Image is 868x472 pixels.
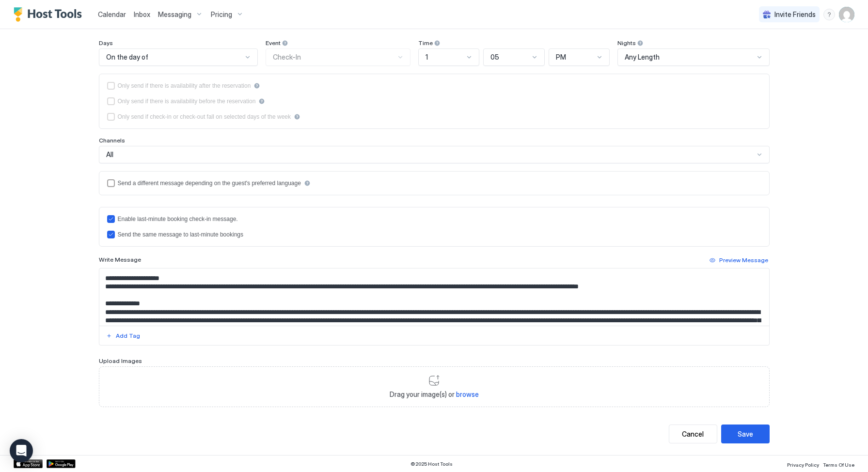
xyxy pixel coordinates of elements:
a: Calendar [98,9,126,19]
div: isLimited [107,113,761,121]
a: Inbox [134,9,150,19]
span: On the day of [106,53,148,62]
span: All [106,150,113,159]
a: Google Play Store [47,459,76,468]
span: PM [556,53,566,62]
div: Save [738,429,753,439]
span: Invite Friends [774,10,816,19]
span: Event [266,39,281,47]
span: Messaging [158,10,191,19]
div: afterReservation [107,82,761,90]
div: Only send if there is availability after the reservation [118,82,251,89]
span: 1 [426,53,428,62]
button: Cancel [669,425,717,443]
span: © 2025 Host Tools [410,461,453,467]
span: Privacy Policy [787,462,819,468]
a: App Store [14,459,43,468]
div: Add Tag [116,331,140,340]
span: Drag your image(s) or [390,390,479,399]
div: Enable last-minute booking check-in message. [118,216,238,222]
div: languagesEnabled [107,179,761,187]
div: Only send if there is availability before the reservation [118,98,256,105]
span: Inbox [134,10,150,18]
button: Save [721,425,770,443]
div: beforeReservation [107,97,761,105]
span: Upload Images [99,357,142,364]
span: Nights [617,39,636,47]
span: 05 [490,53,499,62]
div: Preview Message [719,256,768,265]
span: Write Message [99,256,141,263]
button: Preview Message [708,254,770,266]
a: Host Tools Logo [14,7,86,22]
span: Calendar [98,10,126,18]
div: Send the same message to last-minute bookings [118,231,243,238]
span: Pricing [211,10,232,19]
div: Send a different message depending on the guest's preferred language [118,180,301,187]
span: Terms Of Use [823,462,854,468]
textarea: Input Field [99,268,769,326]
div: Cancel [682,429,704,439]
a: Terms Of Use [823,459,854,469]
span: Any Length [625,53,660,62]
div: Only send if check-in or check-out fall on selected days of the week [118,113,291,120]
div: menu [823,9,835,20]
div: Open Intercom Messenger [10,439,33,462]
span: Channels [99,137,125,144]
span: browse [456,390,479,398]
div: lastMinuteMessageIsTheSame [107,231,761,238]
span: Days [99,39,113,47]
a: Privacy Policy [787,459,819,469]
button: Add Tag [105,330,142,342]
div: User profile [839,7,854,22]
div: lastMinuteMessageEnabled [107,215,761,223]
span: Time [418,39,433,47]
